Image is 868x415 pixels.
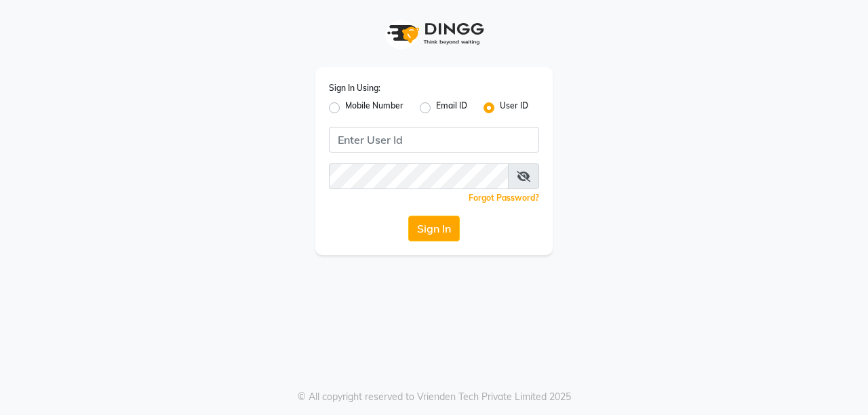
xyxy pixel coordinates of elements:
label: Email ID [436,100,467,116]
input: Username [329,127,539,153]
label: Mobile Number [345,100,403,116]
label: User ID [500,100,528,116]
label: Sign In Using: [329,82,380,94]
img: logo1.svg [380,14,488,54]
button: Sign In [408,216,460,241]
a: Forgot Password? [469,193,539,203]
input: Username [329,163,509,189]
